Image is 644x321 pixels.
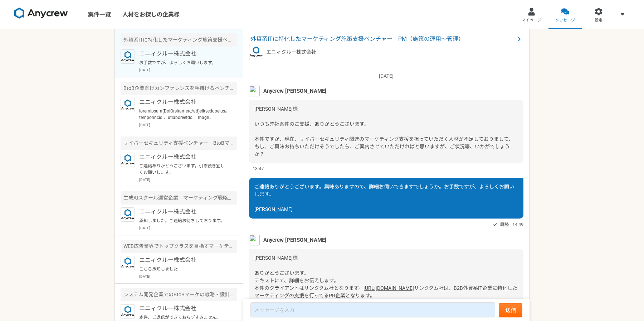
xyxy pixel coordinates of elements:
span: [PERSON_NAME]様 いつも弊社案件のご支援、ありがとうございます。 本件ですが、現在、サイバーセキュリティ関連のマーケティング支援を担っていただく人材が不足しておりまして、もし、ご興味... [254,106,513,157]
span: Anycrew [PERSON_NAME] [263,87,326,95]
img: %E3%83%95%E3%82%9A%E3%83%AD%E3%83%95%E3%82%A3%E3%83%BC%E3%83%AB%E7%94%BB%E5%83%8F%E3%81%AE%E3%82%... [249,86,260,96]
p: お手数ですが、よろしくお願いします。 [139,59,228,66]
button: 送信 [499,303,522,317]
p: エニィクルー株式会社 [139,49,228,58]
img: logo_text_blue_01.png [121,207,135,222]
span: [PERSON_NAME]様 ありがとうございます。 テキストにて、詳細をお伝えします。 本件のクライアントはサンクタム社となります。 [254,255,364,291]
p: [DATE] [139,67,237,73]
div: 外資系ITに特化したマーケティング施策支援ベンチャー PM（施策の運用〜管理） [121,33,237,47]
p: エニィクルー株式会社 [266,48,316,56]
img: logo_text_blue_01.png [121,304,135,318]
img: logo_text_blue_01.png [121,256,135,270]
p: [DATE] [139,177,237,182]
p: [DATE] [249,72,523,80]
p: エニィクルー株式会社 [139,207,228,216]
span: ご連絡ありがとうございます。興味ありますので、詳細お伺いできますでしょうか。お手数ですが、よろしくお願いします。 [PERSON_NAME] [254,184,514,212]
p: エニィクルー株式会社 [139,304,228,313]
span: 外資系ITに特化したマーケティング施策支援ベンチャー PM（施策の運用〜管理） [250,35,515,43]
p: ご連絡ありがとうございます。引き続き宜しくお願いします。 [139,163,228,176]
img: logo_text_blue_01.png [121,98,135,112]
img: logo_text_blue_01.png [249,45,263,59]
div: BtoB企業向けカンファレンスを手掛けるベンチャーでの新規事業開発責任者を募集 [121,82,237,95]
p: こちら承知しました [139,266,228,272]
a: [URL][DOMAIN_NAME] [364,285,414,291]
p: [DATE] [139,274,237,279]
p: エニィクルー株式会社 [139,256,228,264]
span: 13:47 [253,165,264,172]
span: メッセージ [555,18,575,23]
p: エニィクルー株式会社 [139,98,228,106]
img: logo_text_blue_01.png [121,49,135,64]
div: 生成AIスクール運営企業 マーケティング戦略ディレクター [121,191,237,205]
p: エニィクルー株式会社 [139,153,228,161]
img: %E3%83%95%E3%82%9A%E3%83%AD%E3%83%95%E3%82%A3%E3%83%BC%E3%83%AB%E7%94%BB%E5%83%8F%E3%81%AE%E3%82%... [249,235,260,245]
span: マイページ [522,18,541,23]
span: 既読 [500,220,509,229]
div: システム開発企業でのBtoBマーケの戦略・設計や実務までをリードできる人材を募集 [121,288,237,301]
div: サイバーセキュリティ支援ベンチャー BtoBマーケティング [121,136,237,150]
span: Anycrew [PERSON_NAME] [263,236,326,244]
img: 8DqYSo04kwAAAAASUVORK5CYII= [14,8,68,19]
p: [DATE] [139,122,237,128]
span: 設定 [595,18,602,23]
span: 14:49 [512,221,523,228]
p: 承知しました。ご連絡お待ちしております。 [139,217,228,224]
div: WEB広告業界でトップクラスを目指すマーケティングベンチャー 経営企画 [121,240,237,253]
p: [DATE] [139,225,237,231]
p: loremipsum(DolOrsitametc/ad)elitseddoeius。temporincidi、utlaboreetdol。magn、aliquaenimadmini。 venia... [139,108,228,121]
img: logo_text_blue_01.png [121,153,135,167]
